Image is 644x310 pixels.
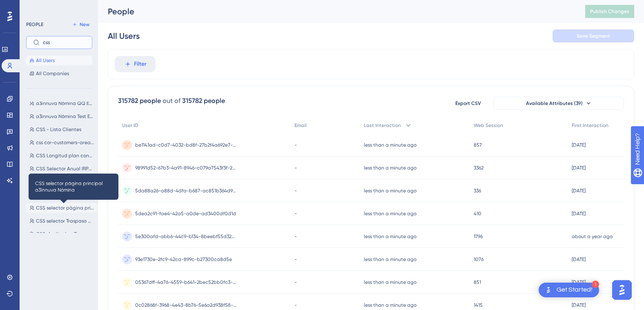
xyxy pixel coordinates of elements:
span: 851 [474,279,481,285]
span: CSS - Lista Clientes [36,126,81,133]
time: [DATE] [572,142,586,148]
span: 5da88a26-a88d-4dfa-b687-ac851b364d92-2M543 [135,187,237,194]
span: 3362 [474,165,484,171]
span: First Interaction [572,122,608,129]
button: CSS Longitud plan contable [26,151,97,161]
span: Save Segment [577,33,610,39]
button: a3innuva Nómina QQ Ester CSS Selector Header listados [26,98,97,108]
span: Available Attributes (39) [526,100,583,107]
span: - [294,187,297,194]
time: less than a minute ago [364,188,417,194]
time: [DATE] [572,165,586,171]
span: CSS Longitud plan contable [36,152,94,159]
span: 5e300afd-abb6-44c9-b134-8beebf55d320-2QLMV [135,233,237,240]
button: Publish Changes [585,5,634,18]
button: CSS - Lista Clientes [26,125,97,134]
button: Available Attributes (39) [493,97,624,110]
span: - [294,210,297,217]
div: All Users [108,30,140,42]
span: All Users [36,57,55,64]
span: Export CSV [455,100,481,107]
div: 315782 people [118,96,161,106]
span: a3innuva Nómina QQ Ester CSS Selector Header listados [36,100,94,107]
button: Filter [115,56,156,72]
span: a3innuva Nómina Test Ester CSS Selector Task Atrasos [36,113,94,120]
span: 410 [474,210,481,217]
button: Export CSV [448,97,488,110]
span: 336 [474,187,481,194]
button: a3innuva Nómina Test Ester CSS Selector Task Atrasos [26,112,97,121]
time: less than a minute ago [364,234,417,239]
span: Last Interaction [364,122,401,129]
span: 1076 [474,256,484,263]
time: [DATE] [572,211,586,216]
button: css cor-customers-area-widget [26,138,97,147]
img: launcher-image-alternative-text [544,285,553,295]
button: Save Segment [553,29,634,42]
time: less than a minute ago [364,279,417,285]
div: Open Get Started! checklist, remaining modules: 1 [539,283,599,297]
time: less than a minute ago [364,142,417,148]
span: css cor-customers-area-widget [36,139,94,146]
span: 5dea2c91-fae4-42a5-a0de-ad3400df0d1d [135,210,236,217]
span: 0c02868f-3968-4e43-8b76-5e6a2d938f58-2P6MS [135,302,237,308]
span: Web Session [474,122,503,129]
div: Get Started! [557,285,593,294]
span: be1141ad-c0d7-4032-bd8f-27b2f4a692e7-040W2 [135,142,237,148]
span: Filter [134,59,147,69]
time: less than a minute ago [364,302,417,308]
button: New [69,20,92,29]
span: Need Help? [19,2,51,12]
time: less than a minute ago [364,211,417,216]
span: - [294,302,297,308]
span: 98991d52-67b3-4a91-8946-c079a7543f3f-2PDZ1 [135,165,237,171]
span: Email [294,122,307,129]
span: - [294,233,297,240]
span: CSS selector página principal a3Innuva Nómina [36,205,94,211]
button: CSS selector página principal a3Innuva Nómina [26,203,97,213]
button: CSS Selector Pagas Extras - a3innuva Nómina [26,177,97,187]
span: 93e1730e-2fc9-42ca-899c-b27300ca8d5e [135,256,232,263]
span: CSS selector Traspaso desde a3ASESOR nom a3innuva Nómina [36,218,94,224]
div: People [108,6,565,17]
span: 05367dff-4a76-4559-b641-2bec52bb0fc3-2R993 [135,279,237,285]
time: about a year ago [572,234,613,239]
time: [DATE] [572,256,586,262]
time: [DATE] [572,302,586,308]
span: Publish Changes [590,8,629,15]
button: CSS selector Periódico IRPF 111 a3Innuva Nómina [26,190,97,200]
div: 315782 people [182,96,225,106]
button: CSS selector Traspaso desde a3ASESOR nom a3innuva Nómina [26,216,97,226]
span: - [294,165,297,171]
span: 1415 [474,302,483,308]
button: CSS Selector Anual IRPF 190 a3innuva Nómina [26,164,97,174]
input: Search [43,40,85,45]
span: - [294,279,297,285]
span: - [294,142,297,148]
span: All Companies [36,70,69,77]
button: All Companies [26,69,92,78]
time: [DATE] [572,188,586,194]
div: PEOPLE [26,21,43,28]
span: User ID [122,122,138,129]
span: 857 [474,142,482,148]
time: less than a minute ago [364,256,417,262]
span: New [80,21,89,28]
span: CSS-Auditoría a3innuva Contabilidad [36,231,94,237]
span: 1796 [474,233,483,240]
iframe: UserGuiding AI Assistant Launcher [610,278,634,302]
span: - [294,256,297,263]
time: [DATE] [572,279,586,285]
time: less than a minute ago [364,165,417,171]
button: CSS-Auditoría a3innuva Contabilidad [26,229,97,239]
div: out of [163,96,180,106]
div: 1 [592,281,599,288]
span: CSS Selector Anual IRPF 190 a3innuva Nómina [36,165,94,172]
button: All Users [26,56,92,65]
